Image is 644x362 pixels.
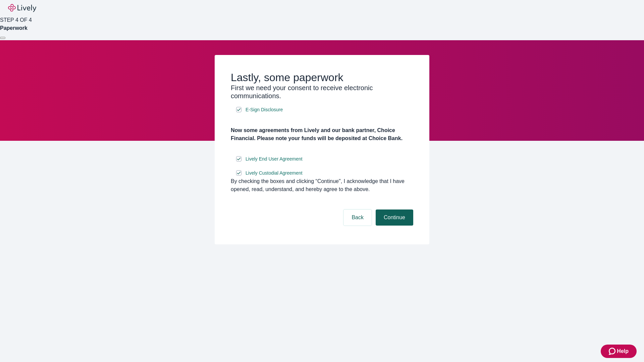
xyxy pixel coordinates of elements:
h4: Now some agreements from Lively and our bank partner, Choice Financial. Please note your funds wi... [231,126,413,142]
img: Lively [8,4,36,12]
a: e-sign disclosure document [244,106,284,114]
h2: Lastly, some paperwork [231,71,413,84]
a: e-sign disclosure document [244,169,304,177]
span: Lively Custodial Agreement [246,170,303,177]
button: Continue [376,209,413,226]
h3: First we need your consent to receive electronic communications. [231,84,413,100]
svg: Zendesk support icon [609,347,617,355]
span: Help [617,347,629,355]
div: By checking the boxes and clicking “Continue", I acknowledge that I have opened, read, understand... [231,177,413,193]
button: Zendesk support iconHelp [601,345,637,358]
span: E-Sign Disclosure [246,106,283,113]
span: Lively End User Agreement [246,156,303,163]
a: e-sign disclosure document [244,155,304,163]
button: Back [343,209,372,226]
